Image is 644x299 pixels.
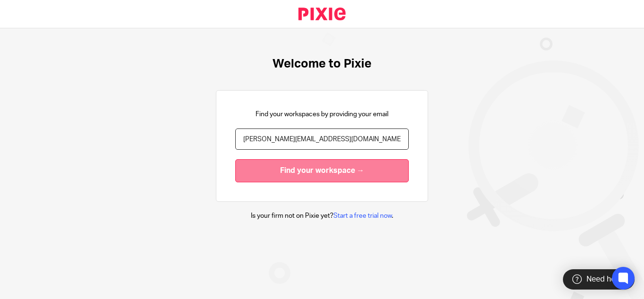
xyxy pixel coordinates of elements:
a: Start a free trial now [333,213,392,219]
p: Is your firm not on Pixie yet? . [251,211,393,221]
div: Need help? [563,269,635,290]
input: name@example.com [235,128,409,150]
input: Find your workspace → [235,159,409,182]
p: Find your workspaces by providing your email [256,110,388,119]
h1: Welcome to Pixie [272,57,372,71]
